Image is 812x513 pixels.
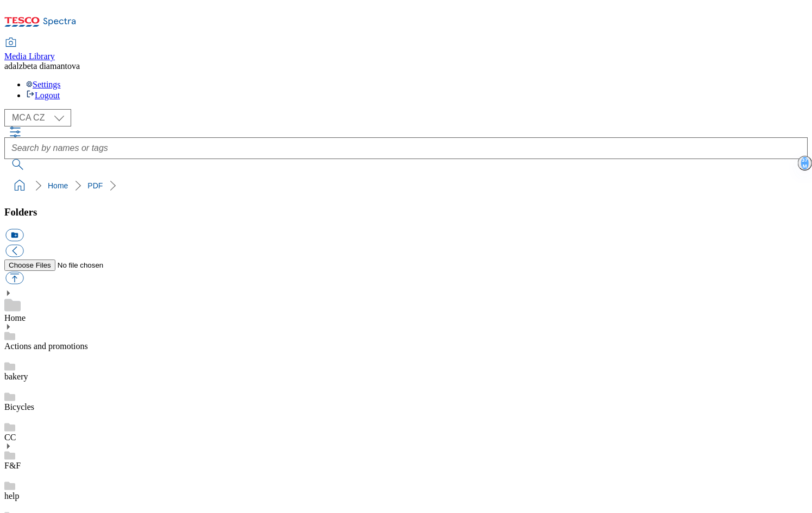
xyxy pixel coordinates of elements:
[4,372,28,381] a: bakery
[12,61,80,71] span: alzbeta diamantova
[26,80,61,89] a: Settings
[4,402,34,411] a: Bicycles
[4,313,26,322] a: Home
[4,175,808,196] nav: breadcrumb
[4,61,12,71] span: ad
[4,52,55,61] span: Media Library
[4,433,16,442] a: CC
[4,491,20,501] a: help
[11,177,28,194] a: home
[87,181,103,190] a: PDF
[48,181,68,190] a: Home
[26,91,60,100] a: Logout
[4,206,808,218] h3: Folders
[4,39,55,61] a: Media Library
[4,461,21,470] a: F&F
[4,341,88,351] a: Actions and promotions
[4,137,808,159] input: Search by names or tags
